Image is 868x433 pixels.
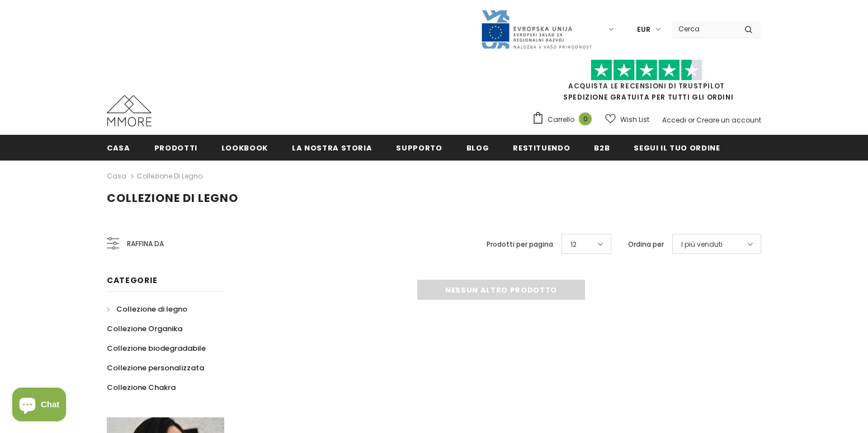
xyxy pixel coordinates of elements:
a: B2B [594,135,610,160]
span: or [688,115,695,125]
a: Collezione Chakra [107,378,176,397]
a: Blog [466,135,489,160]
a: Casa [107,135,130,160]
a: Collezione di legno [107,299,187,319]
span: 12 [570,239,577,250]
a: Restituendo [513,135,570,160]
span: B2B [594,143,610,153]
span: Collezione Chakra [107,382,176,393]
a: Casa [107,170,126,183]
span: I più venduti [681,239,723,250]
a: Accedi [662,115,686,125]
span: Restituendo [513,143,570,153]
span: Categorie [107,275,157,286]
span: Prodotti [154,143,197,153]
span: Blog [466,143,489,153]
span: 0 [579,112,592,125]
label: Prodotti per pagina [487,239,553,250]
img: Fidati di Pilot Stars [591,59,702,81]
span: Collezione di legno [116,304,187,314]
a: supporto [396,135,442,160]
a: Wish List [605,110,649,129]
span: La nostra storia [292,143,372,153]
span: Segui il tuo ordine [634,143,720,153]
span: Collezione Organika [107,323,182,334]
span: Casa [107,143,130,153]
a: Prodotti [154,135,197,160]
a: Acquista le recensioni di TrustPilot [568,81,725,91]
a: Creare un account [696,115,761,125]
label: Ordina per [628,239,664,250]
a: Collezione di legno [137,171,202,181]
img: Casi MMORE [107,95,152,126]
a: Javni Razpis [480,24,592,34]
a: Lookbook [221,135,268,160]
a: Carrello 0 [532,111,597,128]
span: Lookbook [221,143,268,153]
span: Raffina da [127,238,164,250]
a: Segui il tuo ordine [634,135,720,160]
inbox-online-store-chat: Shopify online store chat [9,388,69,424]
a: Collezione personalizzata [107,358,204,378]
input: Search Site [672,21,736,37]
a: Collezione biodegradabile [107,338,206,358]
span: Collezione personalizzata [107,363,204,373]
span: EUR [637,24,650,35]
span: Wish List [620,114,649,125]
img: Javni Razpis [480,9,592,50]
span: Collezione di legno [107,190,238,206]
span: supporto [396,143,442,153]
a: La nostra storia [292,135,372,160]
span: SPEDIZIONE GRATUITA PER TUTTI GLI ORDINI [532,64,761,102]
a: Collezione Organika [107,319,182,338]
span: Collezione biodegradabile [107,343,206,354]
span: Carrello [548,114,574,125]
